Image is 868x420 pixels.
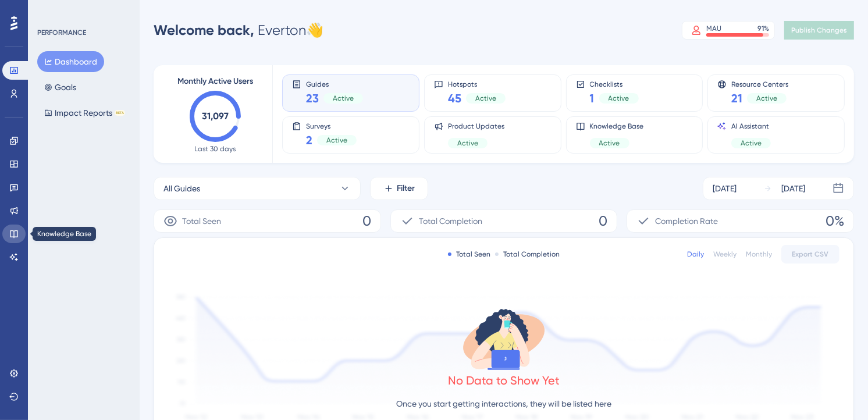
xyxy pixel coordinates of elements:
[306,122,357,130] span: Surveys
[792,250,829,259] span: Export CSV
[419,214,482,228] span: Total Completion
[599,212,607,230] span: 0
[448,122,504,131] span: Product Updates
[182,214,221,228] span: Total Seen
[731,90,742,106] span: 21
[115,110,125,116] div: BETA
[826,212,844,230] span: 0%
[37,77,83,98] button: Goals
[177,74,253,88] span: Monthly Active Users
[781,181,805,195] div: [DATE]
[713,250,737,259] div: Weekly
[599,138,620,148] span: Active
[306,90,319,106] span: 23
[154,22,254,38] span: Welcome back,
[333,94,354,103] span: Active
[687,250,704,259] div: Daily
[362,212,371,230] span: 0
[655,214,718,228] span: Completion Rate
[202,111,229,122] text: 31,097
[590,80,639,88] span: Checklists
[448,90,461,106] span: 45
[396,397,611,411] p: Once you start getting interactions, they will be listed here
[784,21,854,40] button: Publish Changes
[731,122,771,131] span: AI Assistant
[163,181,200,195] span: All Guides
[154,177,361,200] button: All Guides
[756,94,777,103] span: Active
[746,250,772,259] div: Monthly
[713,181,737,195] div: [DATE]
[154,21,323,40] div: Everton 👋
[781,245,839,264] button: Export CSV
[448,80,506,88] span: Hotspots
[590,90,595,106] span: 1
[475,94,496,103] span: Active
[37,28,86,37] div: PERFORMANCE
[791,26,847,35] span: Publish Changes
[495,250,560,259] div: Total Completion
[448,372,560,389] div: No Data to Show Yet
[306,132,312,148] span: 2
[306,80,363,88] span: Guides
[609,94,629,103] span: Active
[757,24,769,33] div: 91 %
[397,181,415,195] span: Filter
[37,51,104,72] button: Dashboard
[195,144,236,154] span: Last 30 days
[741,138,762,148] span: Active
[457,138,478,148] span: Active
[326,136,347,145] span: Active
[37,102,132,123] button: Impact ReportsBETA
[731,80,788,88] span: Resource Centers
[590,122,644,131] span: Knowledge Base
[706,24,721,33] div: MAU
[370,177,428,200] button: Filter
[448,250,490,259] div: Total Seen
